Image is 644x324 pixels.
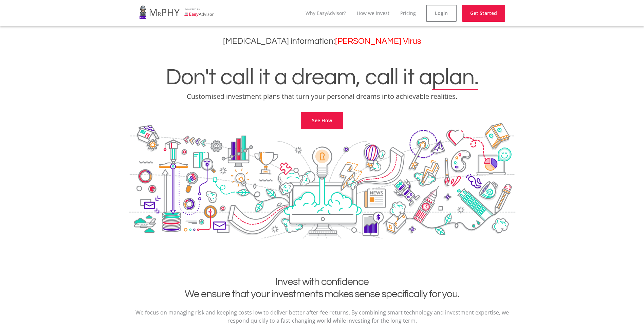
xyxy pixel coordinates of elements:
a: How we invest [357,10,389,16]
a: Get Started [462,5,505,22]
a: Why EasyAdvisor? [306,10,346,16]
p: Customised investment plans that turn your personal dreams into achievable realities. [5,92,639,101]
h1: Don't call it a dream, call it a [5,66,639,89]
span: plan. [432,66,478,89]
h2: Invest with confidence We ensure that your investments makes sense specifically for you. [134,276,511,300]
a: Pricing [400,10,416,16]
a: [PERSON_NAME] Virus [335,37,421,46]
a: See How [301,112,343,129]
h3: [MEDICAL_DATA] information: [5,36,639,46]
a: Login [426,5,457,22]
